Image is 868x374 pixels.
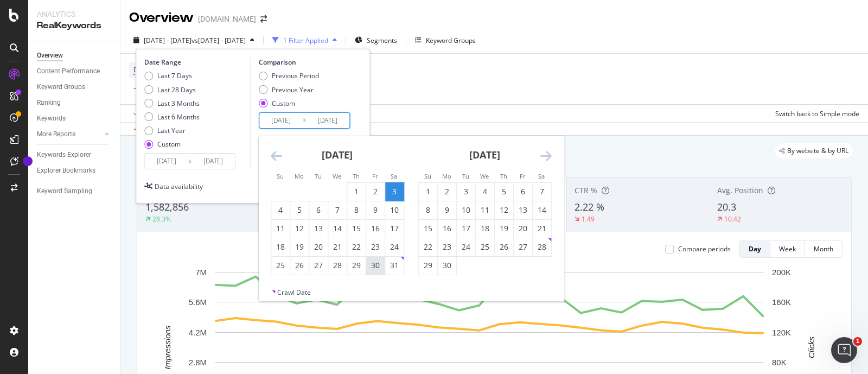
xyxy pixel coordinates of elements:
[129,9,194,27] div: Overview
[500,172,507,180] small: Th
[37,50,63,61] div: Overview
[513,201,532,219] td: Choose Friday, September 13, 2024 as your check-out date. It’s available.
[271,256,290,275] td: Choose Sunday, August 25, 2024 as your check-out date. It’s available.
[328,205,347,215] div: 7
[129,83,173,96] button: Add Filter
[385,242,404,252] div: 24
[271,223,290,234] div: 11
[157,112,200,122] div: Last 6 Months
[805,240,843,258] button: Month
[772,328,791,337] text: 120K
[533,205,551,215] div: 14
[807,336,816,358] text: Clicks
[366,182,385,201] td: Choose Friday, August 2, 2024 as your check-out date. It’s available.
[456,182,475,201] td: Choose Tuesday, September 3, 2024 as your check-out date. It’s available.
[366,201,385,219] td: Choose Friday, August 9, 2024 as your check-out date. It’s available.
[347,205,366,215] div: 8
[438,260,456,271] div: 30
[277,172,284,180] small: Su
[157,140,181,149] div: Custom
[367,36,397,45] span: Segments
[437,182,456,201] td: Choose Monday, September 2, 2024 as your check-out date. It’s available.
[157,85,196,94] div: Last 28 Days
[189,297,207,307] text: 5.6M
[456,201,475,219] td: Choose Tuesday, September 10, 2024 as your check-out date. It’s available.
[309,238,328,256] td: Choose Tuesday, August 20, 2024 as your check-out date. It’s available.
[37,81,85,93] div: Keyword Groups
[198,14,256,24] div: [DOMAIN_NAME]
[37,50,112,61] a: Overview
[772,297,791,307] text: 160K
[37,113,66,124] div: Keywords
[540,149,552,163] div: Move forward to switch to the next month.
[419,205,437,215] div: 8
[290,260,309,271] div: 26
[532,238,551,256] td: Choose Saturday, September 28, 2024 as your check-out date. It’s available.
[283,36,328,45] div: 1 Filter Applied
[145,154,188,169] input: Start Date
[476,242,494,252] div: 25
[385,201,404,219] td: Choose Saturday, August 10, 2024 as your check-out date. It’s available.
[366,260,385,271] div: 30
[717,200,736,213] span: 20.3
[779,244,796,253] div: Week
[290,205,309,215] div: 5
[513,238,532,256] td: Choose Friday, September 27, 2024 as your check-out date. It’s available.
[419,186,437,197] div: 1
[456,238,475,256] td: Choose Tuesday, September 24, 2024 as your check-out date. It’s available.
[144,85,200,94] div: Last 28 Days
[538,172,545,180] small: Sa
[457,186,475,197] div: 3
[309,260,328,271] div: 27
[347,201,366,219] td: Choose Thursday, August 8, 2024 as your check-out date. It’s available.
[37,129,75,140] div: More Reports
[306,113,349,128] input: End Date
[775,109,859,118] div: Switch back to Simple mode
[462,172,469,180] small: Tu
[309,201,328,219] td: Choose Tuesday, August 6, 2024 as your check-out date. It’s available.
[366,242,385,252] div: 23
[424,172,431,180] small: Su
[347,223,366,234] div: 15
[37,165,95,176] div: Explorer Bookmarks
[385,223,404,234] div: 17
[575,185,597,195] span: CTR %
[259,71,319,80] div: Previous Period
[271,242,290,252] div: 18
[513,182,532,201] td: Choose Friday, September 6, 2024 as your check-out date. It’s available.
[418,256,437,275] td: Choose Sunday, September 29, 2024 as your check-out date. It’s available.
[457,205,475,215] div: 10
[144,36,192,45] span: [DATE] - [DATE]
[309,242,328,252] div: 20
[37,97,61,109] div: Ranking
[372,172,378,180] small: Fr
[152,214,171,224] div: 28.3%
[37,149,112,161] a: Keywords Explorer
[144,99,200,108] div: Last 3 Months
[290,223,309,234] div: 12
[438,205,456,215] div: 9
[129,31,259,49] button: [DATE] - [DATE]vs[DATE] - [DATE]
[144,140,200,149] div: Custom
[37,149,91,161] div: Keywords Explorer
[532,201,551,219] td: Choose Saturday, September 14, 2024 as your check-out date. It’s available.
[353,172,360,180] small: Th
[144,58,247,67] div: Date Range
[144,126,200,135] div: Last Year
[770,240,805,258] button: Week
[271,205,290,215] div: 4
[260,15,267,23] div: arrow-right-arrow-left
[259,99,319,108] div: Custom
[347,238,366,256] td: Choose Thursday, August 22, 2024 as your check-out date. It’s available.
[290,256,309,275] td: Choose Monday, August 26, 2024 as your check-out date. It’s available.
[831,337,857,363] iframe: Intercom live chat
[582,214,595,224] div: 1.49
[271,149,282,163] div: Move backward to switch to the previous month.
[155,182,203,191] div: Data availability
[853,337,862,346] span: 1
[772,358,787,367] text: 80K
[514,205,532,215] div: 13
[533,242,551,252] div: 28
[347,186,366,197] div: 1
[475,182,494,201] td: Choose Wednesday, September 4, 2024 as your check-out date. It’s available.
